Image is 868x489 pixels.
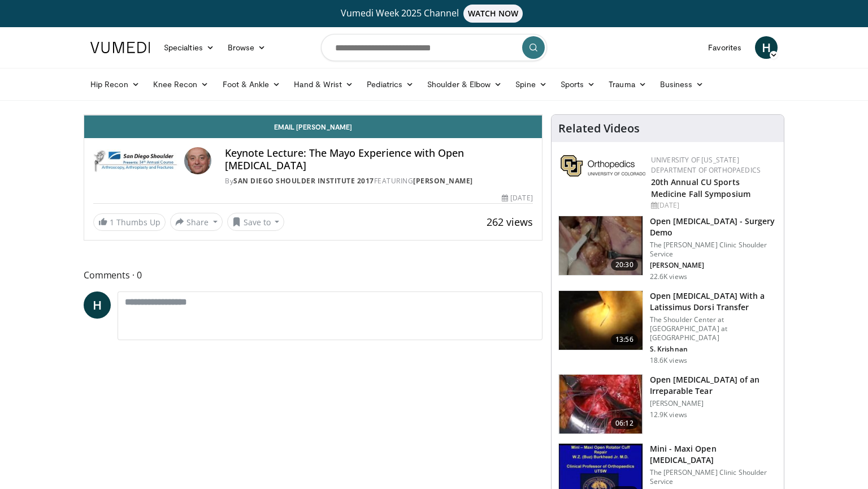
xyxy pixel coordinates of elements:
[650,410,687,419] p: 12.9K views
[216,73,288,96] a: Foot & Ankle
[558,374,777,434] a: 06:12 Open [MEDICAL_DATA] of an Irreparable Tear [PERSON_NAME] 12.9K views
[184,147,211,174] img: Avatar
[420,73,509,96] a: Shoulder & Elbow
[84,291,111,319] a: H
[321,34,547,61] input: Search topics, interventions
[221,36,273,59] a: Browse
[653,73,711,96] a: Business
[650,241,777,259] p: The [PERSON_NAME] Clinic Shoulder Service
[651,200,775,211] div: [DATE]
[233,176,374,186] a: San Diego Shoulder Institute 2017
[92,5,776,23] a: Vumedi Week 2025 ChannelWATCH NOW
[650,315,777,342] p: The Shoulder Center at [GEOGRAPHIC_DATA] at [GEOGRAPHIC_DATA]
[502,193,532,203] div: [DATE]
[413,176,473,186] a: [PERSON_NAME]
[157,36,221,59] a: Specialties
[650,356,687,365] p: 18.6K views
[558,216,777,281] a: 20:30 Open [MEDICAL_DATA] - Surgery Demo The [PERSON_NAME] Clinic Shoulder Service [PERSON_NAME] ...
[650,374,777,397] h3: Open [MEDICAL_DATA] of an Irreparable Tear
[487,215,533,229] span: 262 views
[650,261,777,270] p: [PERSON_NAME]
[558,290,777,365] a: 13:56 Open [MEDICAL_DATA] With a Latissimus Dorsi Transfer The Shoulder Center at [GEOGRAPHIC_DAT...
[225,147,532,171] h4: Keynote Lecture: The Mayo Experience with Open [MEDICAL_DATA]
[651,155,761,175] a: University of [US_STATE] Department of Orthopaedics
[463,5,523,23] span: WATCH NOW
[227,213,285,231] button: Save to
[651,177,750,199] a: 20th Annual CU Sports Medicine Fall Symposium
[554,73,602,96] a: Sports
[558,122,640,135] h4: Related Videos
[650,216,777,238] h3: Open [MEDICAL_DATA] - Surgery Demo
[559,291,643,350] img: 38772_0000_3.png.150x105_q85_crop-smart_upscale.jpg
[650,443,777,466] h3: Mini - Maxi Open [MEDICAL_DATA]
[611,418,638,429] span: 06:12
[650,468,777,486] p: The [PERSON_NAME] Clinic Shoulder Service
[93,147,180,174] img: San Diego Shoulder Institute 2017
[84,115,542,138] a: Email [PERSON_NAME]
[755,36,778,59] a: H
[509,73,553,96] a: Spine
[110,217,114,228] span: 1
[170,213,223,231] button: Share
[93,213,166,231] a: 1 Thumbs Up
[650,399,777,408] p: [PERSON_NAME]
[559,216,643,275] img: burk_3.png.150x105_q85_crop-smart_upscale.jpg
[561,155,645,177] img: 355603a8-37da-49b6-856f-e00d7e9307d3.png.150x105_q85_autocrop_double_scale_upscale_version-0.2.png
[650,272,687,281] p: 22.6K views
[559,375,643,434] img: 209603_3.png.150x105_q85_crop-smart_upscale.jpg
[287,73,360,96] a: Hand & Wrist
[84,73,146,96] a: Hip Recon
[602,73,653,96] a: Trauma
[84,268,542,282] span: Comments 0
[146,73,216,96] a: Knee Recon
[225,176,532,186] div: By FEATURING
[360,73,420,96] a: Pediatrics
[90,42,150,53] img: VuMedi Logo
[650,345,777,354] p: S. Krishnan
[611,334,638,345] span: 13:56
[701,36,748,59] a: Favorites
[611,259,638,271] span: 20:30
[650,290,777,313] h3: Open [MEDICAL_DATA] With a Latissimus Dorsi Transfer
